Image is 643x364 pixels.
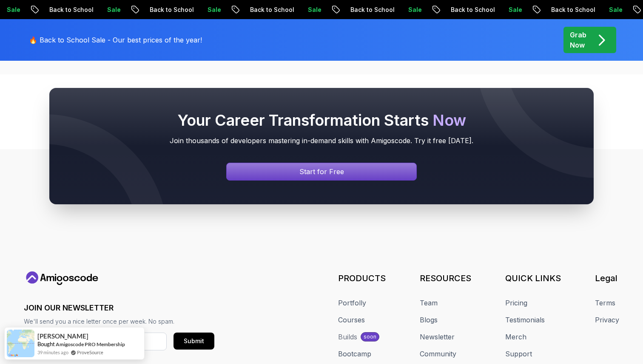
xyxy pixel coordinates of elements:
p: Back to School [341,6,399,14]
span: 39 minutes ago [37,349,68,356]
a: Pricing [505,298,527,308]
p: Back to School [40,6,98,14]
a: Newsletter [420,332,455,342]
p: Sale [399,6,427,14]
a: Community [420,349,456,359]
p: soon [364,333,376,340]
a: Support [505,349,532,359]
a: Bootcamp [338,349,371,359]
p: Back to School [141,6,199,14]
p: Back to School [542,6,600,14]
a: Terms [595,298,615,308]
a: Courses [338,315,365,325]
h3: Legal [595,272,619,284]
a: Portfolly [338,298,366,308]
p: Sale [600,6,627,14]
div: Builds [338,332,357,342]
div: Submit [184,337,204,345]
span: Bought [37,341,55,347]
h2: Your Career Transformation Starts [66,112,577,129]
h3: RESOURCES [420,272,471,284]
p: Back to School [241,6,299,14]
span: [PERSON_NAME] [37,333,88,340]
a: Amigoscode PRO Membership [56,341,125,348]
a: Team [420,298,438,308]
p: Sale [299,6,326,14]
h3: PRODUCTS [338,272,386,284]
p: Sale [98,6,125,14]
a: Merch [505,332,526,342]
img: provesource social proof notification image [7,330,34,357]
p: Sale [500,6,527,14]
span: Now [432,111,466,130]
h3: JOIN OUR NEWSLETTER [24,302,214,314]
p: Sale [199,6,226,14]
p: Back to School [442,6,500,14]
a: Testimonials [505,315,545,325]
a: Blogs [420,315,438,325]
button: Submit [174,333,214,350]
p: Start for Free [299,166,344,177]
p: 🔥 Back to School Sale - Our best prices of the year! [29,35,202,45]
p: Join thousands of developers mastering in-demand skills with Amigoscode. Try it free [DATE]. [66,135,577,146]
a: Privacy [595,315,619,325]
h3: QUICK LINKS [505,272,561,284]
a: ProveSource [77,349,103,356]
p: Grab Now [570,30,586,50]
p: We'll send you a nice letter once per week. No spam. [24,317,214,326]
a: Signin page [226,163,417,181]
